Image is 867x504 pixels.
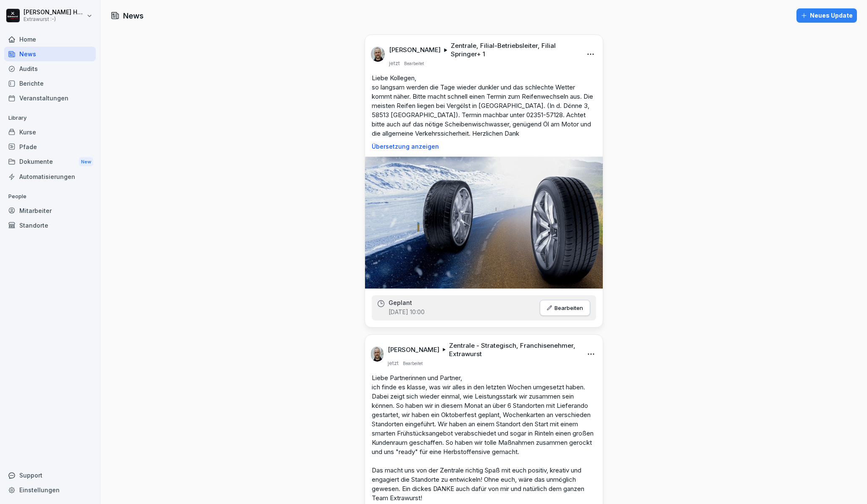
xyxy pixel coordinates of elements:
[554,304,583,311] p: Bearbeiten
[123,10,144,21] h1: News
[4,190,96,203] p: People
[4,218,96,233] a: Standorte
[451,42,576,58] p: Zentrale, Filial-Betriebsleiter, Filial Springer + 1
[388,360,399,367] p: jetzt
[4,468,96,483] div: Support
[4,125,96,139] a: Kurse
[389,299,412,306] p: Geplant
[4,483,96,497] a: Einstellungen
[801,11,853,20] div: Neues Update
[24,16,85,22] p: Extrawurst :-)
[372,73,596,138] p: Liebe Kollegen, so langsam werden die Tage wieder dunkler und das schlechte Wetter kommt näher. B...
[24,9,85,16] p: [PERSON_NAME] Hagebaum
[371,346,384,362] img: k5nlqdpwapsdgj89rsfbt2s8.png
[4,203,96,218] a: Mitarbeiter
[4,139,96,154] a: Pfade
[540,300,590,316] button: Bearbeiten
[796,8,857,23] button: Neues Update
[388,346,439,354] p: [PERSON_NAME]
[365,157,603,289] img: kv8su8v5xg075qdgi1b7449z.png
[4,32,96,47] a: Home
[403,360,423,367] p: Bearbeitet
[389,46,441,54] p: [PERSON_NAME]
[389,308,425,316] p: [DATE] 10:00
[4,111,96,125] p: Library
[79,157,93,167] div: New
[404,60,424,67] p: Bearbeitet
[4,76,96,91] a: Berichte
[389,60,400,67] p: jetzt
[449,341,577,358] p: Zentrale - Strategisch, Franchisenehmer, Extrawurst
[372,143,596,150] p: Übersetzung anzeigen
[4,154,96,170] a: DokumenteNew
[4,169,96,184] a: Automatisierungen
[4,61,96,76] a: Audits
[4,91,96,105] a: Veranstaltungen
[371,47,385,62] img: k5nlqdpwapsdgj89rsfbt2s8.png
[4,154,96,170] div: Dokumente
[4,47,96,61] a: News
